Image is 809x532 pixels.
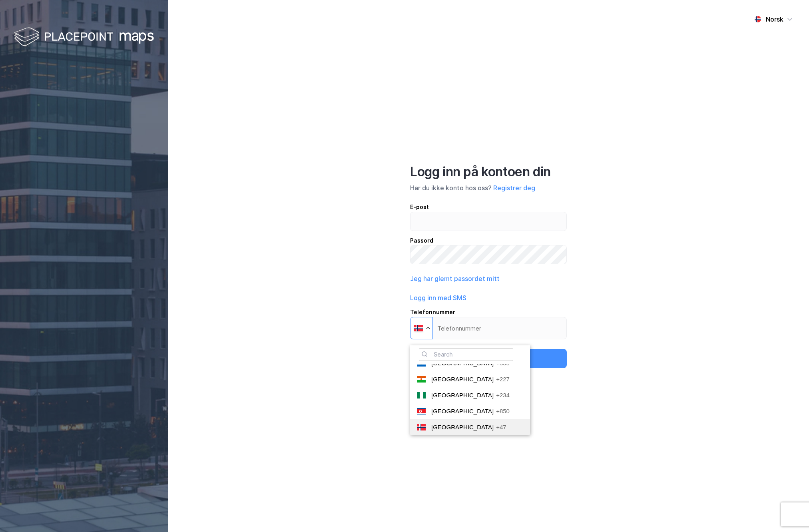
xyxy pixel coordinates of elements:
[431,376,494,383] span: [GEOGRAPHIC_DATA]
[769,494,809,532] iframe: Chat Widget
[14,26,154,49] img: logo-white.f07954bde2210d2a523dddb988cd2aa7.svg
[410,236,567,245] div: Passord
[410,183,567,193] div: Har du ikke konto hos oss?
[410,164,567,180] div: Logg inn på kontoen din
[410,317,432,339] div: Norway: + 47
[410,293,466,303] button: Logg inn med SMS
[431,392,494,399] span: [GEOGRAPHIC_DATA]
[496,376,510,383] span: +227
[496,424,506,430] span: +47
[766,14,783,24] div: Norsk
[493,183,535,193] button: Registrer deg
[496,392,510,399] span: +234
[410,274,500,283] button: Jeg har glemt passordet mitt
[419,348,513,361] input: TelefonnummerMagnifying glass[GEOGRAPHIC_DATA]+960Mali+223[GEOGRAPHIC_DATA]+356[PERSON_NAME][US_S...
[431,424,494,430] span: [GEOGRAPHIC_DATA]
[431,408,494,414] span: [GEOGRAPHIC_DATA]
[496,408,510,414] span: +850
[410,317,567,339] input: TelefonnummerMagnifying glass[GEOGRAPHIC_DATA]+960Mali+223[GEOGRAPHIC_DATA]+356[PERSON_NAME][US_S...
[410,307,567,317] div: Telefonnummer
[410,202,567,212] div: E-post
[769,494,809,532] div: Kontrollprogram for chat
